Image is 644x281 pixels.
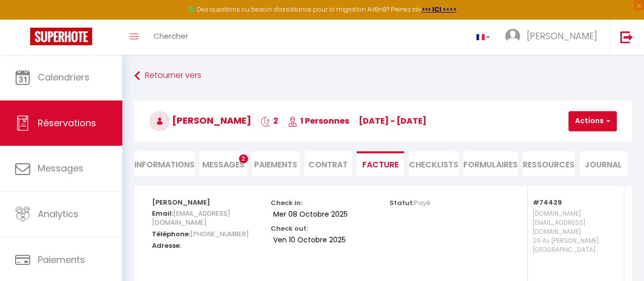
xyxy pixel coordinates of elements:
span: [PHONE_NUMBER] [190,227,249,241]
li: FORMULAIRES [463,151,518,176]
span: Analytics [38,208,78,220]
span: Paiements [38,253,85,266]
span: 2 [239,154,248,163]
a: >>> ICI <<<< [422,5,457,14]
span: Messages [202,159,245,170]
strong: [PERSON_NAME] [152,198,210,207]
span: Chercher [153,31,188,41]
li: CHECKLISTS [409,151,458,176]
span: [DATE] - [DATE] [359,115,427,127]
img: logout [620,31,633,43]
li: Journal [580,151,627,176]
img: Super Booking [30,28,92,45]
a: Chercher [146,20,196,55]
a: ... [PERSON_NAME] [498,20,610,55]
span: Réservations [38,117,96,129]
a: Retourner vers [134,67,632,85]
li: Informations [134,151,195,176]
p: [DOMAIN_NAME][EMAIL_ADDRESS][DOMAIN_NAME] 26 Av [PERSON_NAME] [GEOGRAPHIC_DATA] [533,207,614,275]
p: Check out: [271,222,308,233]
li: Contrat [304,151,352,176]
span: [PERSON_NAME] [527,30,597,42]
button: Actions [569,111,617,131]
strong: Adresse: [152,241,181,250]
img: ... [505,29,520,44]
p: Statut: [389,196,431,208]
li: Facture [357,151,404,176]
p: Check in: [271,196,302,208]
strong: Téléphone: [152,229,190,239]
span: Messages [38,162,84,174]
strong: Email: [152,209,173,218]
strong: #74429 [533,198,562,207]
li: Ressources [523,151,575,176]
span: [EMAIL_ADDRESS][DOMAIN_NAME] [152,206,230,230]
span: Calendriers [38,71,90,83]
span: 2 [261,115,278,127]
span: Payé [414,198,431,208]
li: Paiements [252,151,299,176]
span: [PERSON_NAME] [149,114,251,127]
span: 1 Personnes [288,115,349,127]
